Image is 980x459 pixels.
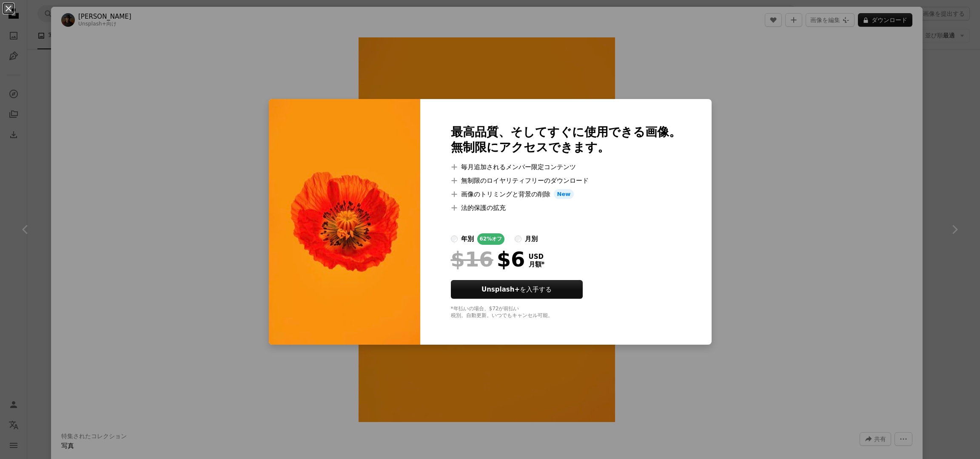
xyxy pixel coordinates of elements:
[451,306,681,319] div: *年払いの場合、 $72 が前払い 税別。自動更新。いつでもキャンセル可能。
[451,280,583,299] button: Unsplash+を入手する
[554,189,574,199] span: New
[451,248,493,270] span: $16
[515,235,521,242] input: 月別
[451,248,525,270] div: $6
[451,125,681,155] h2: 最高品質、そしてすぐに使用できる画像。 無制限にアクセスできます。
[269,99,420,345] img: premium_photo-1688045530445-66a06a5e9ba6
[451,176,681,186] li: 無制限のロイヤリティフリーのダウンロード
[451,203,681,213] li: 法的保護の拡充
[529,253,545,261] span: USD
[525,234,538,244] div: 月別
[451,189,681,199] li: 画像のトリミングと背景の削除
[477,233,505,245] div: 62% オフ
[481,286,520,293] strong: Unsplash+
[461,234,474,244] div: 年別
[451,235,458,242] input: 年別62%オフ
[451,162,681,172] li: 毎月追加されるメンバー限定コンテンツ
